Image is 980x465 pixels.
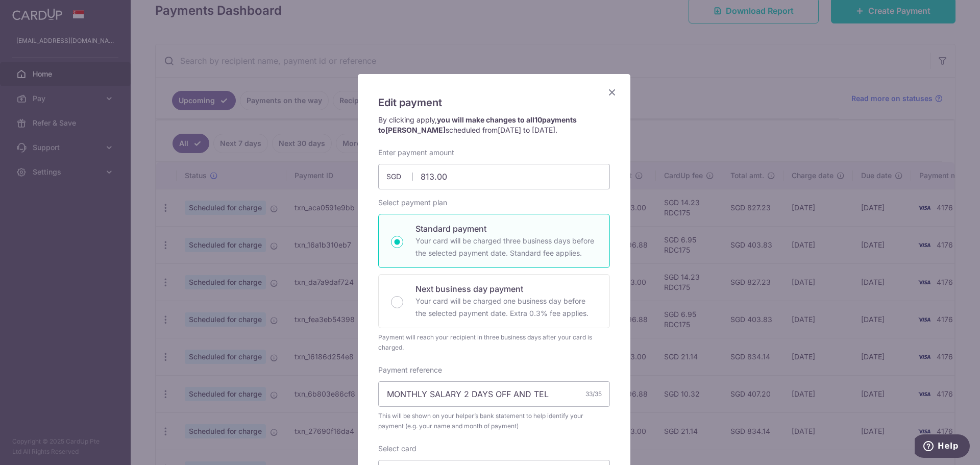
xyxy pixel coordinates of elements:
input: 0.00 [378,164,610,189]
span: This will be shown on your helper’s bank statement to help identify your payment (e.g. your name ... [378,411,610,431]
p: Your card will be charged one business day before the selected payment date. Extra 0.3% fee applies. [415,295,597,320]
strong: you will make changes to all payments to [378,115,577,134]
span: SGD [386,172,413,182]
label: Payment reference [378,365,442,375]
div: Payment will reach your recipient in three business days after your card is charged. [378,332,610,353]
label: Select payment plan [378,198,447,208]
span: 10 [534,115,542,124]
p: Standard payment [415,223,597,235]
div: 33/35 [585,389,602,399]
button: Close [606,86,618,99]
p: Your card will be charged three business days before the selected payment date. Standard fee appl... [415,235,597,259]
label: Enter payment amount [378,148,454,158]
p: Next business day payment [415,283,597,295]
span: [PERSON_NAME] [385,126,446,134]
p: By clicking apply, scheduled from . [378,115,610,135]
label: Select card [378,444,416,454]
span: [DATE] to [DATE] [498,126,555,134]
h5: Edit payment [378,94,610,111]
iframe: Opens a widget where you can find more information [915,434,970,460]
